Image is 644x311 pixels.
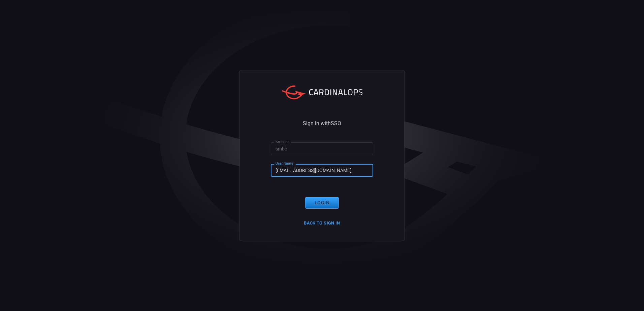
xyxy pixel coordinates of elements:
label: Account [276,139,289,144]
button: Back to Sign in [300,218,344,229]
input: Type your user name [271,164,373,176]
input: Type your account [271,142,373,155]
button: Login [305,197,339,209]
span: Sign in with SSO [303,121,341,126]
label: User Name [276,161,293,166]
